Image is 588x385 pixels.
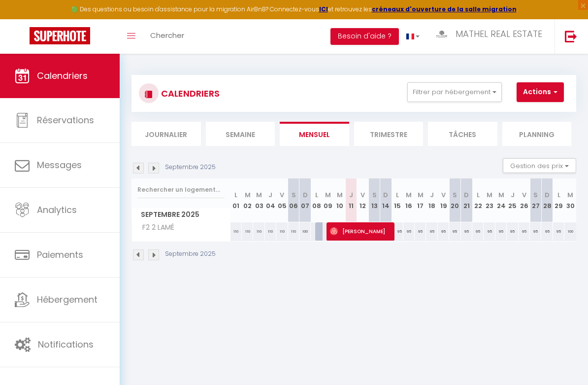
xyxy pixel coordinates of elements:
[265,178,276,222] th: 04
[427,19,555,54] a: ... MATHEL REAL ESTATE
[303,190,308,200] abbr: D
[426,222,437,241] div: 95
[319,5,328,13] a: ICI
[268,190,272,200] abbr: J
[360,190,365,200] abbr: V
[472,178,484,222] th: 22
[533,190,538,200] abbr: S
[487,190,492,200] abbr: M
[517,82,564,102] button: Actions
[541,178,553,222] th: 28
[449,178,460,222] th: 20
[280,190,284,200] abbr: V
[503,158,576,173] button: Gestion des prix
[403,222,415,241] div: 95
[406,190,412,200] abbr: M
[137,181,225,199] input: Rechercher un logement...
[253,178,264,222] th: 03
[299,222,311,241] div: 100
[242,178,253,222] th: 02
[545,190,550,200] abbr: D
[564,178,576,222] th: 30
[133,222,177,233] span: F2 2 LAMÉ
[392,222,403,241] div: 95
[330,222,391,241] span: [PERSON_NAME]
[407,82,502,102] button: Filtrer par hébergement
[464,190,469,200] abbr: D
[37,159,82,171] span: Messages
[553,222,564,241] div: 95
[415,222,426,241] div: 95
[37,114,94,126] span: Réservations
[557,190,560,200] abbr: L
[519,222,530,241] div: 95
[349,190,353,200] abbr: J
[265,222,276,241] div: 110
[461,178,472,222] th: 21
[449,222,460,241] div: 95
[428,122,497,146] li: Tâches
[507,178,518,222] th: 25
[143,19,192,54] a: Chercher
[438,178,449,222] th: 19
[564,222,576,241] div: 100
[288,178,299,222] th: 06
[346,178,357,222] th: 11
[519,178,530,222] th: 26
[315,190,318,200] abbr: L
[299,178,311,222] th: 07
[461,222,472,241] div: 95
[206,122,275,146] li: Semaine
[242,222,253,241] div: 110
[403,178,415,222] th: 16
[230,222,242,241] div: 110
[132,208,230,222] span: Septembre 2025
[456,28,542,40] span: MATHEL REAL ESTATE
[472,222,484,241] div: 95
[530,222,541,241] div: 95
[131,122,201,146] li: Journalier
[256,190,262,200] abbr: M
[434,28,449,40] img: ...
[477,190,480,200] abbr: L
[438,222,449,241] div: 95
[354,122,424,146] li: Trimestre
[230,178,242,222] th: 01
[150,30,184,40] span: Chercher
[495,178,507,222] th: 24
[334,178,345,222] th: 10
[484,222,495,241] div: 95
[245,190,251,200] abbr: M
[234,190,237,200] abbr: L
[37,248,83,261] span: Paiements
[553,178,564,222] th: 29
[372,5,517,13] strong: créneaux d'ouverture de la salle migration
[372,190,377,200] abbr: S
[418,190,424,200] abbr: M
[502,122,572,146] li: Planning
[8,4,37,34] button: Ouvrir le widget de chat LiveChat
[288,222,299,241] div: 110
[453,190,457,200] abbr: S
[325,190,331,200] abbr: M
[323,178,334,222] th: 09
[511,190,515,200] abbr: J
[441,190,446,200] abbr: V
[567,190,573,200] abbr: M
[495,222,507,241] div: 95
[165,249,216,259] p: Septembre 2025
[38,338,94,350] span: Notifications
[498,190,504,200] abbr: M
[337,190,343,200] abbr: M
[396,190,399,200] abbr: L
[484,178,495,222] th: 23
[292,190,296,200] abbr: S
[37,70,88,82] span: Calendriers
[311,178,322,222] th: 08
[507,222,518,241] div: 95
[426,178,437,222] th: 18
[380,178,392,222] th: 14
[253,222,264,241] div: 110
[565,30,577,42] img: logout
